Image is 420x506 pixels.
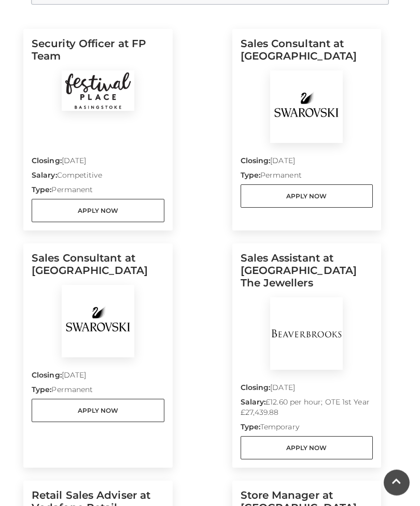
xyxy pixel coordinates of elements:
h5: Sales Consultant at [GEOGRAPHIC_DATA] [32,252,164,285]
a: Apply Now [32,399,164,422]
strong: Closing: [241,156,271,165]
img: Festival Place [62,70,134,111]
p: [DATE] [241,155,373,170]
h5: Sales Assistant at [GEOGRAPHIC_DATA] The Jewellers [241,252,373,297]
p: Competitive [32,170,164,184]
strong: Type: [241,422,260,431]
p: £12.60 per hour; OTE 1st Year £27,439.88 [241,397,373,422]
p: Permanent [241,170,373,184]
p: [DATE] [32,155,164,170]
p: Temporary [241,422,373,436]
a: Apply Now [241,436,373,459]
strong: Type: [32,385,51,394]
strong: Type: [241,170,260,180]
h5: Sales Consultant at [GEOGRAPHIC_DATA] [241,37,373,70]
img: Swarovski [62,285,134,357]
a: Apply Now [241,184,373,208]
strong: Closing: [241,383,271,392]
strong: Type: [32,185,51,194]
p: Permanent [32,384,164,399]
p: Permanent [32,184,164,199]
img: BeaverBrooks The Jewellers [270,297,343,370]
a: Apply Now [32,199,164,222]
strong: Salary: [32,170,57,180]
strong: Salary: [241,397,266,407]
strong: Closing: [32,156,62,165]
p: [DATE] [32,370,164,384]
img: Swarovski [270,70,343,143]
h5: Security Officer at FP Team [32,37,164,70]
p: [DATE] [241,382,373,397]
strong: Closing: [32,370,62,380]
